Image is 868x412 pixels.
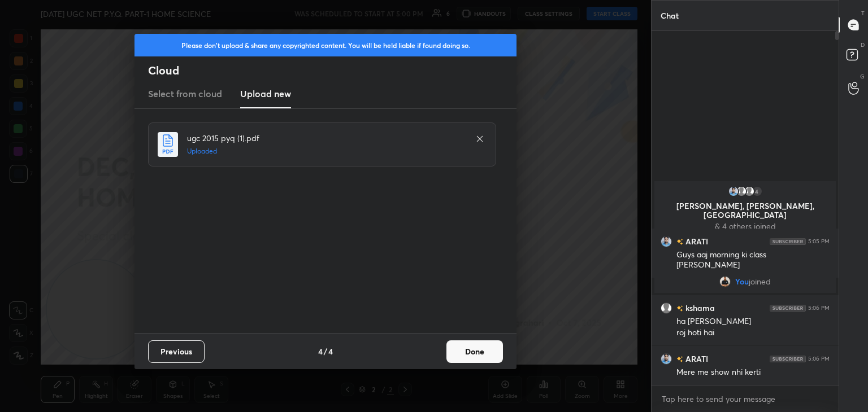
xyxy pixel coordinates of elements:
[861,9,865,17] p: T
[770,356,806,362] img: 4P8fHbbgJtejmAAAAAElFTkSuQmCC
[676,305,683,312] img: no-rating-badge.077c3623.svg
[446,340,503,363] button: Done
[808,238,830,245] div: 5:05 PM
[719,276,731,287] img: ac1245674e8d465aac1aa0ff8abd4772.jpg
[749,277,771,286] span: joined
[661,222,829,231] p: & 4 others joined
[148,340,205,363] button: Previous
[683,353,708,365] h6: ARATI
[661,201,829,220] p: [PERSON_NAME], [PERSON_NAME], [GEOGRAPHIC_DATA]
[808,305,830,312] div: 5:06 PM
[661,303,672,314] img: default.png
[661,353,672,365] img: a7d6eed1c4e342f58e0a505c5e0deddc.jpg
[187,146,464,156] h5: Uploaded
[676,327,830,339] div: roj hoti hai
[652,1,688,30] p: Chat
[735,277,749,286] span: You
[752,186,763,197] div: 4
[744,186,755,197] img: default.png
[324,345,327,357] h4: /
[770,305,806,312] img: 4P8fHbbgJtejmAAAAAElFTkSuQmCC
[318,345,323,357] h4: 4
[240,87,291,100] h3: Upload new
[328,345,333,357] h4: 4
[676,239,683,245] img: no-rating-badge.077c3623.svg
[728,186,739,197] img: a7d6eed1c4e342f58e0a505c5e0deddc.jpg
[676,316,830,327] div: ha [PERSON_NAME]
[134,34,517,56] div: Please don't upload & share any copyrighted content. You will be held liable if found doing so.
[770,238,806,245] img: 4P8fHbbgJtejmAAAAAElFTkSuQmCC
[676,356,683,362] img: no-rating-badge.077c3623.svg
[808,356,830,362] div: 5:06 PM
[861,41,865,49] p: D
[683,302,715,314] h6: kshama
[652,179,839,385] div: grid
[860,72,865,81] p: G
[148,63,517,78] h2: Cloud
[736,186,747,197] img: default.png
[676,249,830,271] div: Guys aaj morning ki class [PERSON_NAME]
[683,235,708,247] h6: ARATI
[661,236,672,247] img: a7d6eed1c4e342f58e0a505c5e0deddc.jpg
[187,132,464,144] h4: ugc 2015 pyq (1).pdf
[676,367,830,378] div: Mere me show nhi kerti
